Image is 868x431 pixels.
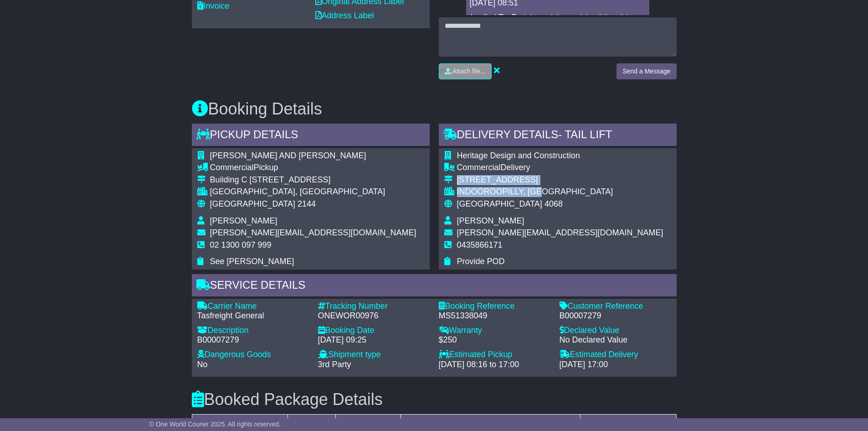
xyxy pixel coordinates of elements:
div: B00007279 [560,311,671,321]
div: Pickup Details [192,124,430,148]
span: Commercial [210,163,254,172]
div: [STREET_ADDRESS] [457,175,663,185]
div: [DATE] 09:25 [318,335,430,345]
span: See [PERSON_NAME] [210,257,294,266]
span: 0435866171 [457,240,503,249]
p: I called TasFreight and they advised that this was collected [DATE], 24/07. [471,13,645,32]
div: Declared Value [560,326,671,336]
span: 2144 [298,199,316,208]
div: Delivery [457,163,663,173]
span: [PERSON_NAME] [457,216,524,225]
a: Invoice [197,1,230,10]
div: Tasfreight General [197,311,309,321]
div: Customer Reference [560,301,671,312]
span: [GEOGRAPHIC_DATA] [457,199,542,208]
span: No [197,360,208,369]
div: $250 [439,335,550,345]
span: [PERSON_NAME] AND [PERSON_NAME] [210,151,366,160]
div: [DATE] 17:00 [560,360,671,370]
div: INDOOROOPILLY, [GEOGRAPHIC_DATA] [457,187,663,197]
div: Dangerous Goods [197,350,309,360]
span: [PERSON_NAME] [210,216,277,225]
div: Service Details [192,274,677,299]
span: [PERSON_NAME][EMAIL_ADDRESS][DOMAIN_NAME] [210,228,416,237]
div: B00007279 [197,335,309,345]
div: Building C [STREET_ADDRESS] [210,175,416,185]
span: Provide POD [457,257,505,266]
div: No Declared Value [560,335,671,345]
span: [GEOGRAPHIC_DATA] [210,199,295,208]
h3: Booking Details [192,100,677,118]
div: Tracking Number [318,301,430,312]
div: Shipment type [318,350,430,360]
div: Booking Reference [439,301,550,312]
div: Estimated Delivery [560,350,671,360]
div: Delivery Details [439,124,677,148]
span: - Tail Lift [558,128,612,140]
span: 02 1300 097 999 [210,240,272,249]
div: Description [197,326,309,336]
span: 4068 [544,199,563,208]
div: MS51338049 [439,311,550,321]
div: ONEWOR00976 [318,311,430,321]
div: Booking Date [318,326,430,336]
h3: Booked Package Details [192,390,677,409]
button: Send a Message [616,63,676,79]
span: Commercial [457,163,501,172]
span: © One World Courier 2025. All rights reserved. [149,421,281,428]
div: [GEOGRAPHIC_DATA], [GEOGRAPHIC_DATA] [210,187,416,197]
div: Warranty [439,326,550,336]
div: [DATE] 08:16 to 17:00 [439,360,550,370]
span: [PERSON_NAME][EMAIL_ADDRESS][DOMAIN_NAME] [457,228,663,237]
div: Estimated Pickup [439,350,550,360]
div: Pickup [210,163,416,173]
a: Address Label [315,11,374,20]
span: Heritage Design and Construction [457,151,580,160]
div: Carrier Name [197,301,309,312]
span: 3rd Party [318,360,351,369]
